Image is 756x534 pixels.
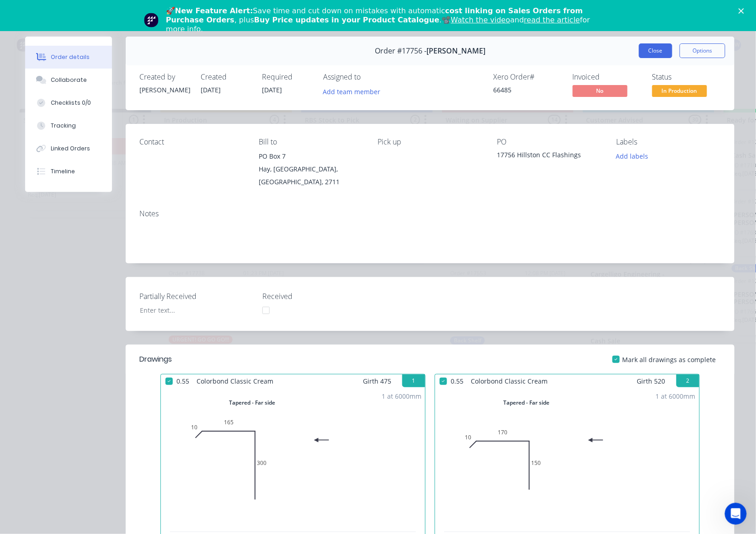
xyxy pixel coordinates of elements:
iframe: Intercom live chat [725,503,747,525]
span: [DATE] [262,85,282,94]
div: Invoiced [573,73,641,81]
a: Watch the video [451,16,511,24]
span: [DATE] [201,85,221,94]
span: Colorbond Classic Cream [193,374,277,388]
label: Partially Received [139,291,254,302]
button: 1 [402,374,425,387]
button: 2 [676,374,699,387]
a: read the article [524,16,580,24]
div: Required [262,73,312,81]
b: cost linking on Sales Orders from Purchase Orders [166,6,583,24]
div: Checklists 0/0 [51,99,91,107]
div: PO [497,138,602,146]
span: Colorbond Classic Cream [467,374,551,388]
div: Created [201,73,251,81]
div: Notes [139,209,721,218]
button: Order details [25,46,112,69]
div: Bill to [259,138,363,146]
button: Tracking [25,114,112,137]
button: Checklists 0/0 [25,91,112,114]
div: Status [652,73,721,81]
div: Tracking [51,122,76,130]
span: Girth 475 [363,374,391,388]
span: Mark all drawings as complete [623,355,716,364]
span: 0.55 [447,374,467,388]
span: [PERSON_NAME] [426,47,485,55]
b: New Feature Alert: [175,6,253,15]
label: Received [262,291,377,302]
div: 1 at 6000mm [382,391,421,401]
button: Add labels [611,150,653,162]
button: Add team member [323,85,385,97]
div: Contact [139,138,244,146]
div: Linked Orders [51,144,90,153]
span: Girth 520 [637,374,665,388]
b: Buy Price updates in your Product Catalogue [254,16,439,24]
button: Options [680,43,725,58]
div: 1 at 6000mm [656,391,696,401]
button: Close [639,43,672,58]
div: PO Box 7Hay, [GEOGRAPHIC_DATA], [GEOGRAPHIC_DATA], 2711 [259,150,363,188]
span: 0.55 [173,374,193,388]
div: 17756 Hillston CC Flashings [497,150,602,163]
div: 66485 [493,85,562,95]
div: Created by [139,73,190,81]
span: No [573,85,628,96]
div: PO Box 7 [259,150,363,163]
div: Hay, [GEOGRAPHIC_DATA], [GEOGRAPHIC_DATA], 2711 [259,163,363,188]
button: In Production [652,85,707,99]
button: Add team member [318,85,385,97]
div: Assigned to [323,73,415,81]
div: Labels [616,138,721,146]
div: [PERSON_NAME] [139,85,190,95]
div: Close [739,8,748,14]
button: Timeline [25,160,112,183]
button: Linked Orders [25,137,112,160]
div: Timeline [51,167,75,176]
div: Xero Order # [493,73,562,81]
div: 🚀 Save time and cut down on mistakes with automatic , plus .📽️ and for more info. [166,6,597,34]
div: Collaborate [51,76,87,84]
div: Pick up [378,138,483,146]
button: Collaborate [25,69,112,91]
span: Order #17756 - [375,47,426,55]
div: Drawings [139,354,172,365]
span: In Production [652,85,707,96]
div: Order details [51,53,90,61]
img: Profile image for Team [144,13,159,27]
